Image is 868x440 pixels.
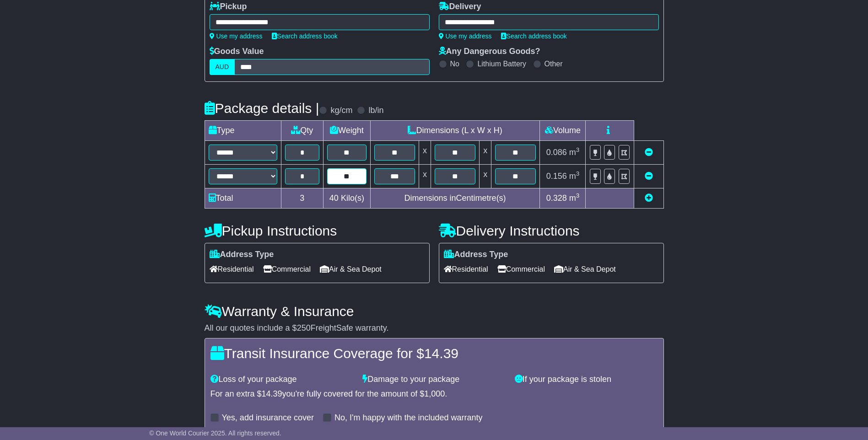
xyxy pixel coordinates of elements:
[323,121,371,141] td: Weight
[450,59,459,68] label: No
[320,262,382,276] span: Air & Sea Depot
[210,262,254,276] span: Residential
[444,250,508,260] label: Address Type
[645,148,653,157] a: Remove this item
[210,250,274,260] label: Address Type
[477,59,526,68] label: Lithium Battery
[205,323,664,333] div: All our quotes include a $ FreightSafe warranty.
[546,172,567,181] span: 0.156
[576,192,580,199] sup: 3
[546,193,567,203] span: 0.328
[439,2,481,12] label: Delivery
[424,389,445,398] span: 1,000
[210,32,263,40] a: Use my address
[370,121,540,141] td: Dimensions (L x W x H)
[205,101,319,116] h4: Package details |
[569,193,580,203] span: m
[222,413,314,423] label: Yes, add insurance cover
[334,413,483,423] label: No, I'm happy with the included warranty
[444,262,488,276] span: Residential
[281,188,323,209] td: 3
[480,141,491,165] td: x
[205,223,430,238] h4: Pickup Instructions
[206,375,358,385] div: Loss of your package
[545,59,563,68] label: Other
[569,172,580,181] span: m
[497,262,545,276] span: Commercial
[205,188,281,209] td: Total
[546,148,567,157] span: 0.086
[210,47,264,57] label: Goods Value
[205,304,664,319] h4: Warranty & Insurance
[205,121,281,141] td: Type
[368,106,383,116] label: lb/in
[540,121,586,141] td: Volume
[149,429,281,437] span: © One World Courier 2025. All rights reserved.
[501,32,567,40] a: Search address book
[439,32,492,40] a: Use my address
[262,389,282,398] span: 14.39
[281,121,323,141] td: Qty
[419,141,431,165] td: x
[424,346,458,361] span: 14.39
[263,262,311,276] span: Commercial
[576,146,580,153] sup: 3
[210,389,658,399] div: For an extra $ you're fully covered for the amount of $ .
[272,32,338,40] a: Search address book
[329,193,339,203] span: 40
[330,106,352,116] label: kg/cm
[358,375,510,385] div: Damage to your package
[645,193,653,203] a: Add new item
[210,2,247,12] label: Pickup
[439,47,540,57] label: Any Dangerous Goods?
[554,262,616,276] span: Air & Sea Depot
[569,148,580,157] span: m
[480,165,491,188] td: x
[439,223,664,238] h4: Delivery Instructions
[645,172,653,181] a: Remove this item
[210,346,658,361] h4: Transit Insurance Coverage for $
[510,375,663,385] div: If your package is stolen
[323,188,371,209] td: Kilo(s)
[297,323,311,333] span: 250
[210,59,235,75] label: AUD
[576,170,580,177] sup: 3
[419,165,431,188] td: x
[370,188,540,209] td: Dimensions in Centimetre(s)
